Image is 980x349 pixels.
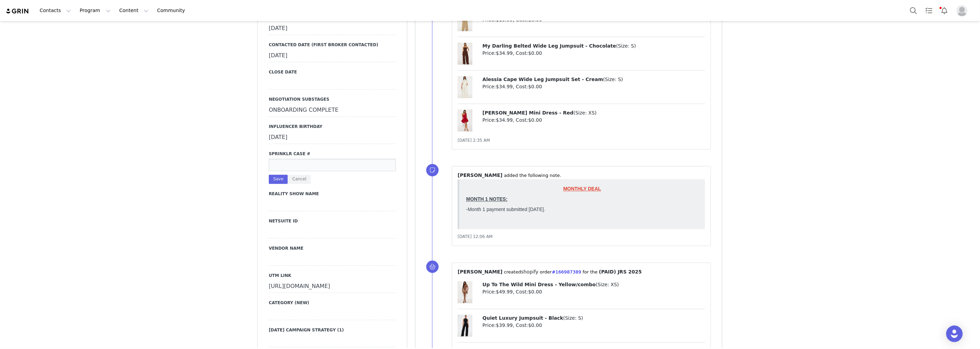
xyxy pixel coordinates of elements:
img: placeholder-profile.jpg [957,5,968,16]
div: ONBOARDING COMPLETE [269,104,396,117]
strong: INSTAGRAM STORY POSTING GUIDELINES(@FashionNova): [3,278,143,283]
strong: MONTHLY DEAL [100,3,138,8]
body: Rich Text Area. Press ALT-0 for help. [6,6,283,13]
strong: Content Quality & Standards: [3,124,70,130]
button: Contacts [35,3,75,18]
span: Size: S [618,43,634,49]
p: ( ) [482,76,705,83]
span: $34.99 [496,84,513,90]
p: Price: , Cost: [482,322,705,329]
a: Tasks [921,3,937,18]
p: Price: , Cost: [482,50,705,57]
span: $0.00 [528,289,542,295]
li: [URL][DOMAIN_NAME] [17,50,235,56]
label: NEGOTIATION SUBSTAGES [269,97,396,103]
p: Hi [PERSON_NAME], You order has been accepted! [3,3,235,19]
strong: MONTH 1 NOTES: [3,13,44,19]
label: VENDOR NAME [269,246,396,252]
span: $49.99 [496,289,513,295]
strong: GENERAL GUIDELINES: [3,3,59,8]
span: $34.99 [496,51,513,56]
label: Contacted Date (First Broker Contacted) [269,42,396,48]
strong: Next Steps: [3,34,29,40]
div: Open Intercom Messenger [946,326,963,342]
p: Please stay in touch with your account manager once you receive your package. [3,24,235,30]
button: Cancel [288,175,311,184]
label: Sprinklr Case # [269,151,396,157]
button: Save [269,175,288,184]
span: Quiet Luxury Jumpsuit - Black [482,316,563,321]
a: Community [153,3,192,18]
span: $0.00 [528,84,542,90]
span: [PERSON_NAME] [458,173,502,178]
span: $0.00 [528,51,542,56]
p: ( ) [482,281,705,289]
div: [DATE] [269,132,396,144]
span: My Darling Belted Wide Leg Jumpsuit - Chocolate [482,43,616,49]
p: ( ) [482,43,705,50]
label: Category (NEW) [269,300,396,306]
span: $0.00 [528,17,542,23]
span: $19.99 [496,17,513,23]
span: $0.00 [528,323,542,328]
span: Size: S [605,77,621,82]
span: Alessia Cape Wide Leg Jumpsuit Set - Cream [482,77,603,82]
strong: Content Tagging & Post Requirements: [3,47,92,52]
p: ⁨ ⁩ created⁨ ⁩⁨⁩ order⁨ ⁩ for the ⁨ ⁩ [458,269,705,276]
span: [DATE] 2:35 AM [458,138,490,143]
a: #166987389 [552,270,581,275]
span: [PERSON_NAME] Mini Dress - Red [482,110,573,116]
span: Size: XS [598,282,617,288]
span: Size: S [565,316,581,321]
button: Profile [952,5,974,16]
span: Size: XS [575,110,595,116]
label: Influencer Birthday [269,124,396,130]
button: Program [75,3,115,18]
p: ● Must follow and actively like, and comment on @FashionNova’s Instagram weekly throughout the pa... [3,3,235,223]
label: Close Date [269,69,396,76]
label: Reality Show Name [269,191,396,197]
span: [DATE] 12:06 AM [458,235,492,239]
p: Price: , Cost: [482,83,705,91]
a: HERE [130,45,143,50]
span: Like & comment on at least 3 posts on our Instagram [17,45,143,50]
div: [DATE] [269,50,396,62]
span: [PERSON_NAME] [458,269,502,275]
strong: Context for Deal [3,3,40,8]
strong: Brand Exclusivity & Campaign Participation: [3,74,105,80]
span: Up To The Wild Mini Dress - Yellow/combo [482,282,596,288]
p: -Month 1 payment submitted [DATE]. [3,23,235,29]
p: ( ) [482,315,705,322]
button: Search [906,3,921,18]
span: $0.00 [528,118,542,123]
span: Sit tight and relax until your order delivers! [17,56,106,61]
button: Notifications [937,3,952,18]
label: NETSUITE ID [269,218,396,225]
img: grin logo [6,8,30,14]
span: (PAID) JRS 2025 [599,269,642,275]
div: [URL][DOMAIN_NAME] [269,281,396,293]
p: Price: , Cost: [482,289,705,296]
p: Influencer from [GEOGRAPHIC_DATA] Content to recommend for her deal : [URL][DOMAIN_NAME] [URL][DO... [3,3,235,47]
p: ( ) [482,110,705,117]
p: ⁨ ⁩ ⁨added⁩ the following note. [458,172,705,179]
button: Content [115,3,153,18]
span: Ensure this link is in your bio: [17,50,79,56]
label: [DATE] Campaign Strategy (1) [269,327,396,333]
p: Price: , Cost: [482,117,705,124]
strong: Engagement & Bio Requirements: [3,8,81,14]
span: shopify [521,269,538,275]
span: $39.99 [496,323,513,328]
label: UTM Link [269,273,396,279]
span: $34.99 [496,118,513,123]
strong: INSTAGRAM IN-FEED POSTING GUIDELINES(@FashionNova): [3,228,146,234]
div: [DATE] [269,23,396,35]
